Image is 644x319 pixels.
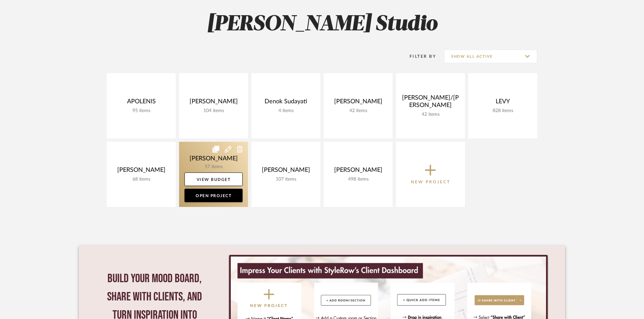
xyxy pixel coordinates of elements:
div: 42 items [329,108,387,114]
p: New Project [411,179,450,185]
div: 4 items [257,108,315,114]
div: [PERSON_NAME] [329,166,387,177]
div: 107 items [257,177,315,182]
div: Filter By [401,53,436,60]
div: [PERSON_NAME] [184,98,243,108]
div: 95 items [112,108,170,114]
div: 42 items [401,112,460,117]
button: New Project [396,142,465,207]
div: [PERSON_NAME]/[PERSON_NAME] [401,94,460,112]
div: APOLENIS [112,98,170,108]
a: View Budget [184,172,243,186]
h2: [PERSON_NAME] Studio [79,12,565,37]
div: [PERSON_NAME] [112,166,170,177]
div: 68 items [112,177,170,182]
div: LEVY [474,98,532,108]
a: Open Project [184,189,243,202]
div: [PERSON_NAME] [329,98,387,108]
div: Denok Sudayati [257,98,315,108]
div: [PERSON_NAME] [257,166,315,177]
div: 104 items [184,108,243,114]
div: 498 items [329,177,387,182]
div: 828 items [474,108,532,114]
